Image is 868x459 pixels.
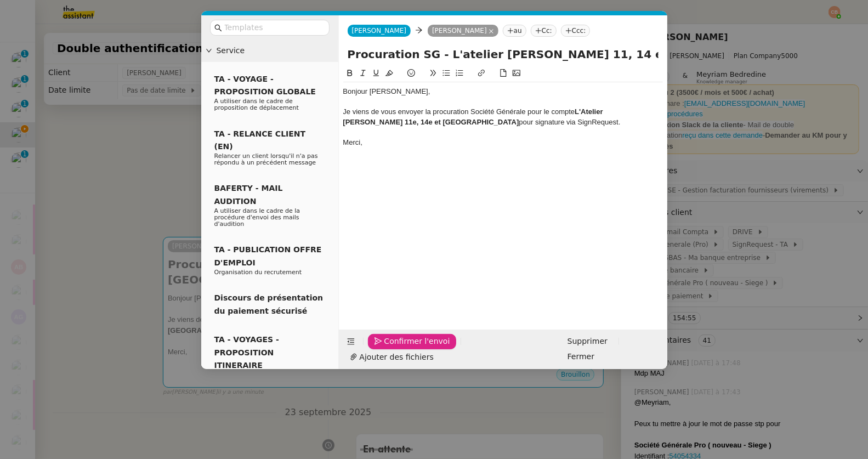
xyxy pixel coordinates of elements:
[503,25,526,37] nz-tag: au
[214,245,322,267] span: TA - PUBLICATION OFFRE D'EMPLOI
[214,335,279,370] span: TA - VOYAGES - PROPOSITION ITINERAIRE
[343,349,440,365] button: Ajouter des fichiers
[368,334,457,349] button: Confirmer l'envoi
[214,207,300,228] span: A utiliser dans le cadre de la procédure d'envoi des mails d'audition
[217,44,334,57] span: Service
[561,25,591,37] nz-tag: Ccc:
[214,152,318,166] span: Relancer un client lorsqu'il n'a pas répondu à un précédent message
[343,87,663,97] div: Bonjour [PERSON_NAME],
[343,138,663,148] div: Merci,
[214,269,302,276] span: Organisation du recrutement
[561,334,614,349] button: Supprimer
[214,129,306,151] span: TA - RELANCE CLIENT (EN)
[568,335,608,348] span: Supprimer
[348,46,659,63] input: Subject
[214,98,299,111] span: A utiliser dans le cadre de proposition de déplacement
[384,335,450,348] span: Confirmer l'envoi
[360,351,434,364] span: Ajouter des fichiers
[343,107,663,127] div: Je viens de vous envoyer la procuration Société Générale pour le compte pour signature via SignRe...
[214,75,316,96] span: TA - VOYAGE - PROPOSITION GLOBALE
[214,293,324,315] span: Discours de présentation du paiement sécurisé
[343,107,605,126] strong: L'Atelier [PERSON_NAME] 11e, 14e et [GEOGRAPHIC_DATA]
[352,27,407,35] span: [PERSON_NAME]
[531,25,557,37] nz-tag: Cc:
[224,21,323,34] input: Templates
[561,349,601,365] button: Fermer
[568,350,594,363] span: Fermer
[428,25,498,37] nz-tag: [PERSON_NAME]
[201,40,338,61] div: Service
[214,184,283,205] span: BAFERTY - MAIL AUDITION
